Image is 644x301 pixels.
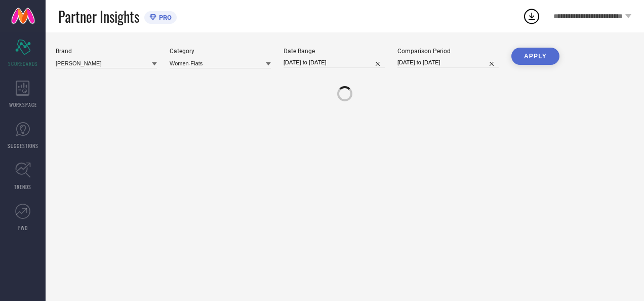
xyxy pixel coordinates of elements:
div: Category [170,48,271,55]
div: Comparison Period [397,48,499,55]
span: Partner Insights [58,6,139,27]
div: Date Range [284,48,385,55]
span: FWD [18,224,28,232]
input: Select date range [284,57,385,68]
span: PRO [156,14,172,21]
button: APPLY [511,48,559,65]
div: Brand [56,48,157,55]
span: WORKSPACE [9,101,37,108]
div: Open download list [522,7,541,25]
span: SUGGESTIONS [8,142,38,149]
span: TRENDS [14,183,31,191]
span: SCORECARDS [8,60,38,67]
input: Select comparison period [397,57,499,68]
